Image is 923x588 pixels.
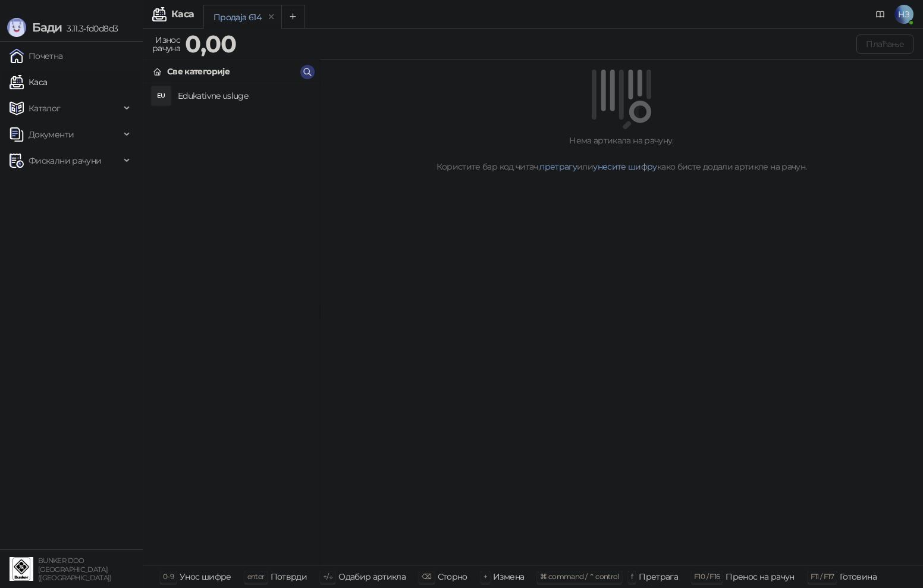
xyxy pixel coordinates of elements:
div: Измена [493,569,524,584]
a: Каса [10,70,47,94]
div: grid [143,83,319,565]
span: 3.11.3-fd0d8d3 [62,23,118,34]
span: F11 / F17 [811,572,834,581]
span: Бади [32,20,62,35]
div: Унос шифре [180,569,231,584]
a: Почетна [10,44,63,68]
div: Сторно [438,569,467,584]
span: Каталог [29,96,61,120]
a: претрагу [539,161,577,172]
img: 64x64-companyLogo-d200c298-da26-4023-afd4-f376f589afb5.jpeg [10,557,33,581]
div: Продаја 614 [214,11,261,24]
a: унесите шифру [593,161,657,172]
span: НЗ [894,5,913,24]
span: 0-9 [163,572,174,581]
img: Logo [7,18,26,37]
span: ↑/↓ [323,572,332,581]
div: Претрага [639,569,678,584]
div: Готовина [840,569,877,584]
button: remove [263,12,279,22]
div: Пренос на рачун [726,569,794,584]
strong: 0,00 [185,29,236,58]
span: F10 / F16 [694,572,720,581]
small: BUNKER DOO [GEOGRAPHIC_DATA] ([GEOGRAPHIC_DATA]) [38,556,112,582]
span: Документи [29,123,74,146]
div: Потврди [271,569,307,584]
span: + [484,572,487,581]
span: Фискални рачуни [29,149,101,173]
span: f [631,572,633,581]
div: Нема артикала на рачуну. Користите бар код читач, или како бисте додали артикле на рачун. [334,134,909,173]
div: Све категорије [167,65,230,78]
button: Add tab [281,5,305,29]
h4: Edukativne usluge [178,86,310,105]
button: Плаћање [856,35,913,54]
span: enter [247,572,265,581]
div: Износ рачуна [150,32,183,56]
span: ⌫ [422,572,431,581]
div: Одабир артикла [338,569,406,584]
a: Документација [871,5,890,24]
span: ⌘ command / ⌃ control [540,572,619,581]
div: Каса [171,10,194,19]
div: EU [152,86,171,105]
